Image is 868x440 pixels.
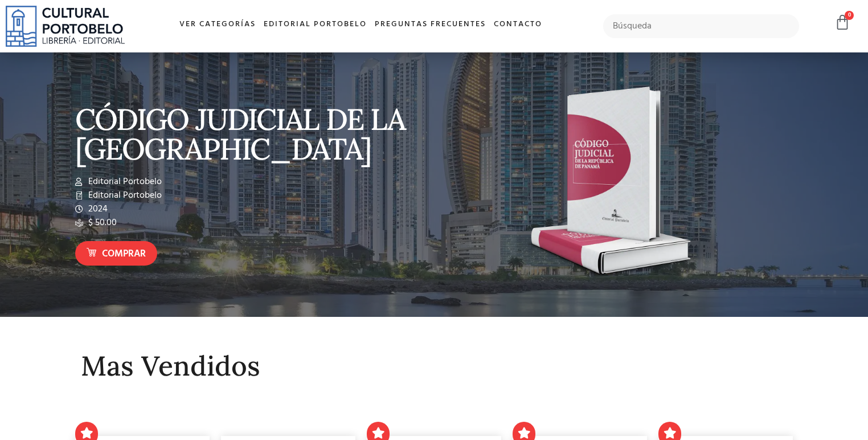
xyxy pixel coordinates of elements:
[603,14,799,38] input: Búsqueda
[81,351,787,381] h2: Mas Vendidos
[260,13,371,37] a: Editorial Portobelo
[102,247,146,262] span: Comprar
[85,189,162,202] span: Editorial Portobelo
[845,11,854,20] span: 0
[834,14,850,31] a: 0
[371,13,490,37] a: Preguntas frecuentes
[175,13,260,37] a: Ver Categorías
[85,216,117,230] span: $ 50.00
[490,13,546,37] a: Contacto
[85,175,162,189] span: Editorial Portobelo
[85,202,108,216] span: 2024
[75,104,428,164] p: CÓDIGO JUDICIAL DE LA [GEOGRAPHIC_DATA]
[75,241,157,266] a: Comprar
